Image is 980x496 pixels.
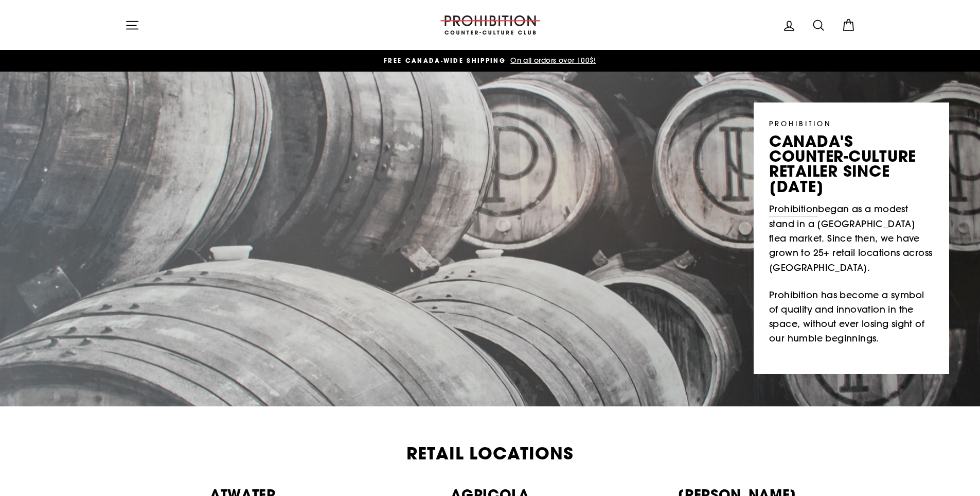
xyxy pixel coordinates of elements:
span: FREE CANADA-WIDE SHIPPING [384,56,506,65]
p: Prohibition has become a symbol of quality and innovation in the space, without ever losing sight... [769,288,934,346]
a: Prohibition [769,202,818,217]
span: On all orders over 100$! [508,56,596,65]
p: began as a modest stand in a [GEOGRAPHIC_DATA] flea market. Since then, we have grown to 25+ reta... [769,202,934,275]
p: PROHIBITION [769,118,934,129]
p: canada's counter-culture retailer since [DATE] [769,134,934,194]
img: PROHIBITION COUNTER-CULTURE CLUB [439,15,542,35]
h2: Retail Locations [125,445,856,462]
a: FREE CANADA-WIDE SHIPPING On all orders over 100$! [128,55,853,66]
